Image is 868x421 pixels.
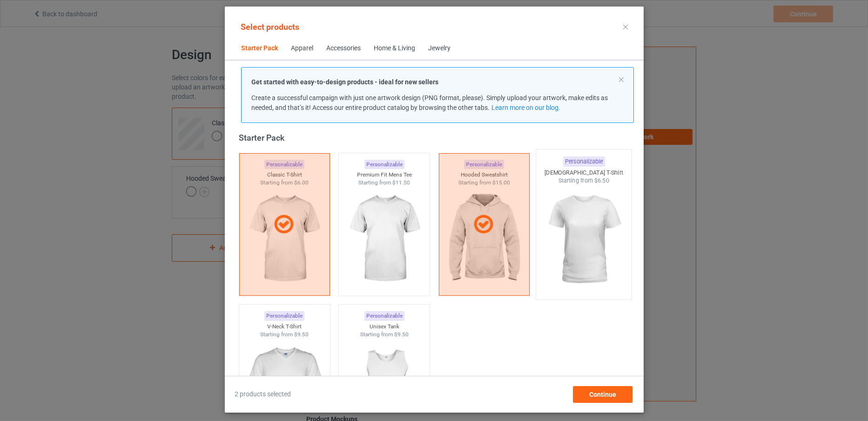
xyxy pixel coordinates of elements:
span: $9.50 [394,331,408,338]
span: $6.50 [594,177,609,184]
div: Starting from [536,177,632,184]
div: Accessories [326,44,361,53]
span: 2 products selected [235,390,291,399]
span: Continue [589,391,616,398]
span: $9.50 [294,331,309,338]
div: Personalizable [364,311,404,321]
div: [DEMOGRAPHIC_DATA] T-Shirt [536,169,632,177]
div: Starting from [339,331,430,339]
img: regular.jpg [540,185,627,294]
div: Personalizable [364,160,404,170]
div: Continue [572,386,632,403]
div: Unisex Tank [339,323,430,331]
div: Personalizable [264,311,304,321]
div: Personalizable [563,156,605,167]
div: V-Neck T-Shirt [239,323,330,331]
div: Starting from [339,179,430,187]
span: Select products [241,22,299,32]
div: Starting from [239,331,330,339]
strong: Get started with easy-to-design products - ideal for new sellers [251,78,438,86]
div: Jewelry [428,44,451,53]
span: $11.50 [392,179,410,186]
div: Home & Living [374,44,415,53]
span: Starter Pack [235,37,284,60]
div: Starter Pack [238,132,633,143]
a: Learn more on our blog. [491,104,560,111]
div: Premium Fit Mens Tee [339,171,430,179]
div: Apparel [291,44,313,53]
img: regular.jpg [343,187,426,291]
span: Create a successful campaign with just one artwork design (PNG format, please). Simply upload you... [251,94,608,111]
